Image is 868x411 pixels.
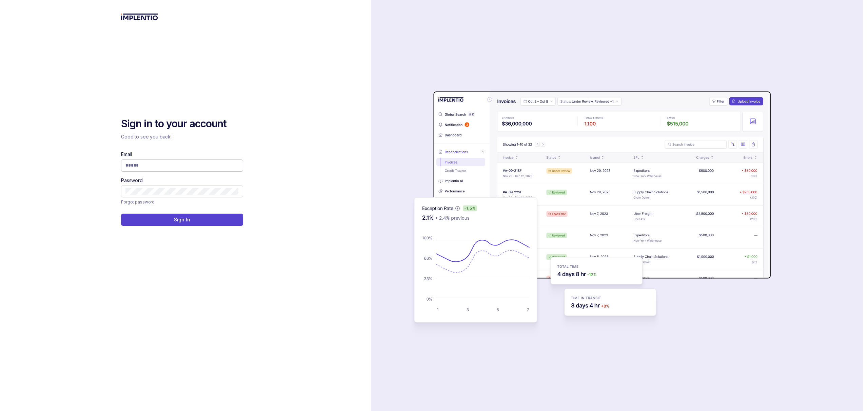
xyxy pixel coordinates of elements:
label: Email [121,151,132,158]
p: Forgot password [121,199,155,205]
h2: Sign in to your account [121,117,243,131]
button: Sign In [121,214,243,226]
img: logo [121,14,158,20]
p: Sign In [174,216,190,223]
p: Good to see you back! [121,133,243,140]
img: signin-background.svg [390,70,773,341]
a: Link Forgot password [121,199,155,205]
label: Password [121,177,143,184]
